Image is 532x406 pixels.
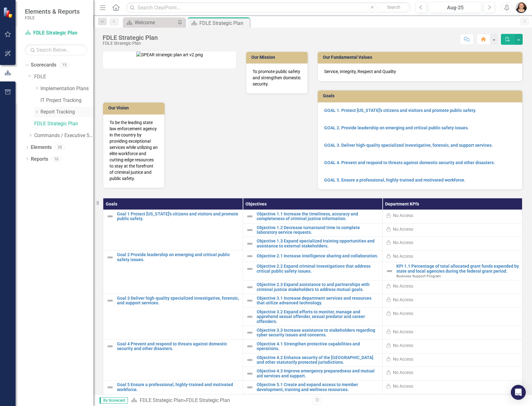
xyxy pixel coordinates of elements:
[246,370,254,377] img: Not Defined
[257,355,379,365] a: Objective 4.2 Enhance security of the [GEOGRAPHIC_DATA] and other statutorily protected jurisdict...
[246,226,254,234] img: Not Defined
[257,328,379,338] a: Objective 3.3 Increase assistance to stakeholders regarding cyber security issues and concerns.
[135,19,176,26] div: Welcome
[103,41,158,46] div: FDLE Strategic Plan
[429,2,482,13] button: Aug-25
[246,240,254,247] img: Not Defined
[396,264,519,274] a: KPI 1.1 Percentage of total allocated grant funds expended by state and local agencies during the...
[382,262,522,280] td: Double-Click to Edit Right Click for Context Menu
[106,297,114,304] img: Not Defined
[117,342,240,351] a: Goal 4 Prevent and respond to threats against domestic security and other disasters.
[257,282,379,292] a: Objective 2.3 Expand assistance to and partnerships with criminal justice stakeholders to address...
[140,397,184,403] a: FDLE Strategic Plan
[106,384,114,391] img: Not Defined
[246,265,254,273] img: Not Defined
[246,329,254,336] img: Not Defined
[25,15,80,20] small: FDLE
[106,213,114,220] img: Not Defined
[393,297,413,303] div: No Access
[251,55,305,60] h3: Our Mission
[246,297,254,304] img: Not Defined
[324,178,465,182] a: GOAL 5. Ensure a professional, highly-trained and motivated workforce.
[393,310,413,316] div: No Access
[386,267,393,275] img: Not Defined
[34,73,93,81] a: FDLE
[324,160,495,165] a: GOAL 4. Prevent and respond to threats against domestic security and other disasters.
[131,397,308,404] div: »
[25,44,87,55] input: Search Below...
[257,225,379,235] a: Objective 1.2 Decrease turnaround time to complete laboratory service requests.
[393,329,413,335] div: No Access
[257,254,379,258] a: Objective 2.1 Increase intelligence sharing and collaboration.
[246,213,254,220] img: Not Defined
[393,239,413,246] div: No Access
[246,313,254,321] img: Not Defined
[136,52,203,58] img: SPEAR strategic plan art v2.png
[110,119,158,182] p: To be the leading state law enforcement agency in the country by providing exceptional services w...
[387,5,400,10] span: Search
[393,369,413,376] div: No Access
[257,369,379,378] a: Objective 4.3 Improve emergency preparedness and mutual aid services and support.
[257,310,379,324] a: Objective 3.2 Expand efforts to monitor, manage and apprehend sexual offender, sexual predator an...
[246,356,254,364] img: Not Defined
[51,156,61,162] div: 10
[246,284,254,291] img: Not Defined
[378,3,409,12] button: Search
[323,94,519,98] h3: Goals
[40,108,93,116] a: Report Tracking
[257,212,379,221] a: Objective 1.1 Increase the timeliness, accuracy and completeness of criminal justice information.
[25,30,87,37] a: FDLE Strategic Plan
[199,19,248,27] div: FDLE Strategic Plan
[117,296,240,306] a: Goal 3 Deliver high-quality specialized investigative, forensic, and support services.
[246,384,254,391] img: Not Defined
[103,34,158,41] div: FDLE Strategic Plan
[40,85,93,92] a: Implementation Plans
[25,8,80,15] span: Elements & Reports
[106,254,114,261] img: Not Defined
[31,144,52,151] a: Elements
[257,382,379,392] a: Objective 5.1 Create and expand access to member development, training and wellness resources.
[117,382,240,392] a: Goal 5 Ensure a professional, highly-trained and motivated workforce.
[393,226,413,232] div: No Access
[3,7,14,18] img: ClearPoint Strategy
[324,143,493,148] a: GOAL 3. Deliver high-quality specialized investigative, forensic, and support services.
[393,253,413,259] div: No Access
[34,120,93,127] a: FDLE Strategic Plan
[126,2,411,13] input: Search ClearPoint...
[324,68,516,75] p: Service, Integrity, Respect and Quality
[393,383,413,389] div: No Access
[396,274,441,278] span: Business Support Program
[393,283,413,289] div: No Access
[55,145,65,150] div: 35
[31,62,56,69] a: Scorecards
[324,125,469,130] a: GOAL 2. Provide leadership on emerging and critical public safety issues.
[100,397,128,404] span: By Scorecard
[324,108,476,113] a: GOAL 1. Protect [US_STATE]'s citizens and visitors and promote public safety.
[246,252,254,260] img: Not Defined
[117,252,240,262] a: Goal 2 Provide leadership on emerging and critical public safety issues.
[246,343,254,350] img: Not Defined
[257,342,379,351] a: Objective 4.1 Strengthen protective capabilities and operations.
[124,19,176,26] a: Welcome
[393,356,413,362] div: No Access
[257,264,379,274] a: Objective 2.2 Expand criminal investigations that address critical public safety issues.
[257,296,379,306] a: Objective 3.1 Increase department services and resources that utilize advanced technology.
[516,2,527,13] img: Elizabeth Martin
[511,385,526,400] div: Open Intercom Messenger
[186,397,230,403] div: FDLE Strategic Plan
[253,68,301,87] p: To promote public safety and strengthen domestic security.
[323,55,519,60] h3: Our Fundamental Values
[257,239,379,248] a: Objective 1.3 Expand specialized training opportunities and assistance to external stakeholders.
[393,342,413,348] div: No Access
[40,97,93,104] a: IT Project Tracking
[108,106,161,110] h3: Our Vision
[34,132,93,139] a: Commands / Executive Support Branch
[431,4,480,12] div: Aug-25
[106,343,114,350] img: Not Defined
[117,212,240,221] a: Goal 1 Protect [US_STATE]'s citizens and visitors and promote public safety.
[59,62,69,68] div: 15
[31,156,48,163] a: Reports
[393,212,413,219] div: No Access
